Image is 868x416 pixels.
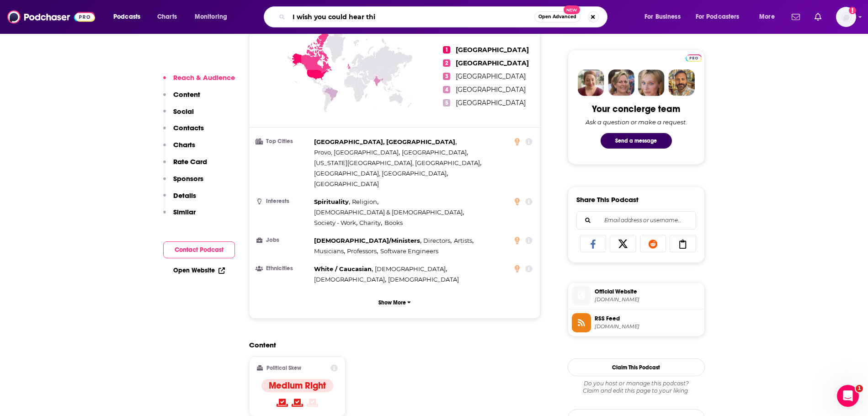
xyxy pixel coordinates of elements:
span: 4 [443,86,450,93]
h2: Political Skew [266,365,301,371]
h3: Jobs [257,237,310,243]
button: Content [163,90,200,107]
span: 1 [856,385,863,392]
span: [GEOGRAPHIC_DATA] [456,59,529,67]
button: Details [163,191,196,208]
span: Monitoring [195,11,227,23]
a: Share on X/Twitter [610,235,636,252]
button: Send a message [601,133,672,149]
span: 2 [443,59,450,67]
div: Domain: [DOMAIN_NAME] [24,24,101,31]
span: 3 [443,73,450,80]
button: open menu [107,10,152,24]
div: Search podcasts, credits, & more... [272,6,616,27]
p: Similar [173,208,196,216]
p: Reach & Audience [173,73,235,82]
span: Charity [359,219,381,226]
p: Rate Card [173,157,207,166]
a: Copy Link [670,235,696,252]
span: Software Engineers [380,247,438,255]
span: [GEOGRAPHIC_DATA] [456,99,526,107]
span: [GEOGRAPHIC_DATA], [GEOGRAPHIC_DATA] [314,138,455,145]
span: New [564,5,580,14]
button: Rate Card [163,157,207,174]
span: , [423,235,452,246]
span: [GEOGRAPHIC_DATA] [402,149,467,156]
span: , [314,168,448,179]
span: , [314,137,457,147]
span: [US_STATE][GEOGRAPHIC_DATA], [GEOGRAPHIC_DATA] [314,159,480,166]
span: , [375,264,447,274]
button: open menu [638,10,692,24]
span: , [314,158,481,168]
button: Claim This Podcast [568,358,705,376]
a: Official Website[DOMAIN_NAME] [572,286,701,305]
p: Charts [173,140,195,149]
span: [DEMOGRAPHIC_DATA] [314,276,385,283]
p: Content [173,90,200,99]
span: Artists [454,237,472,244]
a: RSS Feed[DOMAIN_NAME] [572,313,701,332]
span: Official Website [595,288,701,296]
p: Sponsors [173,174,203,183]
span: RSS Feed [595,315,701,323]
span: Provo, [GEOGRAPHIC_DATA] [314,149,399,156]
span: [DEMOGRAPHIC_DATA] [388,276,459,283]
button: Charts [163,140,195,157]
h3: Interests [257,198,310,204]
button: Open AdvancedNew [534,11,580,22]
div: Claim and edit this page to your liking. [568,380,705,395]
a: Open Website [173,267,225,274]
span: , [314,235,421,246]
img: User Profile [836,7,856,27]
span: More [759,11,775,23]
p: Show More [378,299,406,306]
img: Sydney Profile [578,69,604,96]
span: [DEMOGRAPHIC_DATA] & [DEMOGRAPHIC_DATA] [314,208,463,216]
span: , [454,235,474,246]
span: Do you host or manage this podcast? [568,380,705,387]
span: [GEOGRAPHIC_DATA] [456,85,526,94]
p: Details [173,191,196,200]
a: Charts [151,10,182,24]
button: open menu [188,10,239,24]
span: Directors [423,237,450,244]
span: rss.com [595,296,701,303]
img: website_grey.svg [15,24,22,31]
div: Search followers [576,211,696,229]
span: Musicians [314,247,344,255]
span: For Podcasters [696,11,740,23]
img: tab_domain_overview_orange.svg [25,53,32,60]
input: Search podcasts, credits, & more... [289,10,534,24]
div: Domain Overview [35,54,82,60]
span: Religion [352,198,377,205]
span: [DEMOGRAPHIC_DATA]/Ministers [314,237,420,244]
button: Show profile menu [836,7,856,27]
a: Show notifications dropdown [788,9,804,25]
input: Email address or username... [584,212,688,229]
span: , [402,147,468,158]
span: , [347,246,378,256]
span: Society - Work [314,219,356,226]
span: , [314,147,400,158]
button: Social [163,107,194,124]
span: , [314,274,386,285]
span: Spirituality [314,198,349,205]
p: Social [173,107,194,116]
h3: Top Cities [257,139,310,144]
a: Pro website [686,53,702,62]
span: [GEOGRAPHIC_DATA], [GEOGRAPHIC_DATA] [314,170,447,177]
button: Contact Podcast [163,241,235,258]
div: Your concierge team [592,103,680,115]
span: , [314,264,373,274]
img: Podchaser - Follow, Share and Rate Podcasts [7,8,95,26]
span: , [359,218,382,228]
img: Barbara Profile [608,69,634,96]
a: Share on Reddit [640,235,666,252]
img: Jules Profile [638,69,665,96]
span: Podcasts [113,11,140,23]
img: Podchaser Pro [686,54,702,62]
p: Contacts [173,123,204,132]
span: [DEMOGRAPHIC_DATA] [375,265,446,272]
